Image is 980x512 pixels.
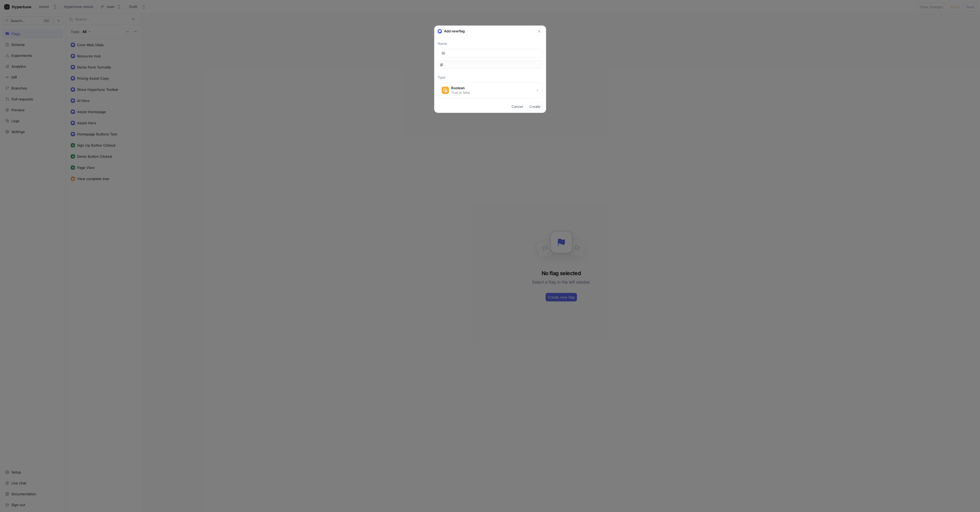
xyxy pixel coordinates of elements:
p: Name [438,41,543,46]
input: Enter a name for this flag [442,51,539,56]
p: Type [438,75,543,80]
p: Add new flag [444,29,465,34]
span: Create [529,105,541,108]
button: BooleanTrue or false [438,82,543,98]
span: Cancel [512,105,523,108]
div: Boolean [451,86,470,90]
div: True or false [451,90,470,95]
button: Cancel [509,103,525,110]
button: Create [527,103,543,110]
